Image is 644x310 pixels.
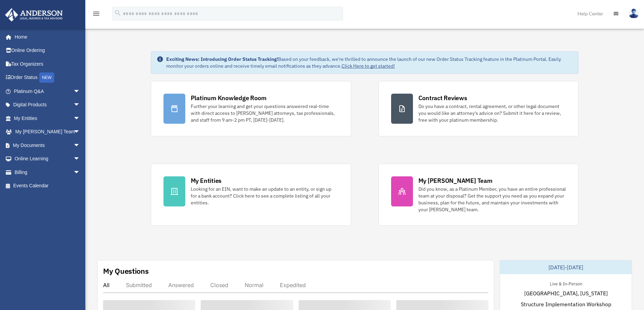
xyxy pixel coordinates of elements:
i: menu [92,10,100,18]
div: NEW [39,72,54,83]
div: My Questions [103,266,149,276]
a: My [PERSON_NAME] Team Did you know, as a Platinum Member, you have an entire professional team at... [378,164,579,226]
span: [GEOGRAPHIC_DATA], [US_STATE] [524,289,608,297]
div: Normal [245,282,263,288]
span: arrow_drop_down [73,125,87,139]
strong: Exciting News: Introducing Order Status Tracking! [166,56,278,62]
span: arrow_drop_down [73,98,87,112]
a: menu [92,12,100,18]
div: Do you have a contract, rental agreement, or other legal document you would like an attorney's ad... [418,103,566,123]
span: arrow_drop_down [73,138,87,152]
div: Live & In-Person [544,280,588,287]
i: search [114,9,121,17]
div: Platinum Knowledge Room [191,94,267,102]
div: Contract Reviews [418,94,467,102]
span: arrow_drop_down [73,111,87,125]
a: Platinum Q&Aarrow_drop_down [5,84,90,98]
a: Platinum Knowledge Room Further your learning and get your questions answered real-time with dire... [151,81,351,136]
a: My Entitiesarrow_drop_down [5,111,90,125]
a: My Documentsarrow_drop_down [5,138,90,152]
div: Expedited [280,282,306,288]
div: My [PERSON_NAME] Team [418,176,492,185]
a: Events Calendar [5,179,90,193]
a: Order StatusNEW [5,71,90,85]
div: Further your learning and get your questions answered real-time with direct access to [PERSON_NAM... [191,103,339,123]
a: My Entities Looking for an EIN, want to make an update to an entity, or sign up for a bank accoun... [151,164,351,226]
a: Contract Reviews Do you have a contract, rental agreement, or other legal document you would like... [378,81,579,136]
div: Closed [210,282,228,288]
a: Billingarrow_drop_down [5,165,90,179]
span: arrow_drop_down [73,165,87,179]
a: Online Ordering [5,44,90,57]
div: Based on your feedback, we're thrilled to announce the launch of our new Order Status Tracking fe... [166,56,573,69]
a: Digital Productsarrow_drop_down [5,98,90,112]
div: My Entities [191,176,221,185]
div: Did you know, as a Platinum Member, you have an entire professional team at your disposal? Get th... [418,186,566,213]
div: [DATE]-[DATE] [500,260,632,274]
div: Answered [168,282,194,288]
div: Looking for an EIN, want to make an update to an entity, or sign up for a bank account? Click her... [191,186,339,206]
a: Click Here to get started! [342,63,395,69]
a: Online Learningarrow_drop_down [5,152,90,166]
span: arrow_drop_down [73,84,87,98]
a: Tax Organizers [5,57,90,71]
img: User Pic [629,9,639,18]
a: My [PERSON_NAME] Teamarrow_drop_down [5,125,90,139]
span: arrow_drop_down [73,152,87,166]
img: Anderson Advisors Platinum Portal [3,8,65,22]
span: Structure Implementation Workshop [521,300,611,308]
div: Submitted [126,282,152,288]
div: All [103,282,110,288]
a: Home [5,30,87,44]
